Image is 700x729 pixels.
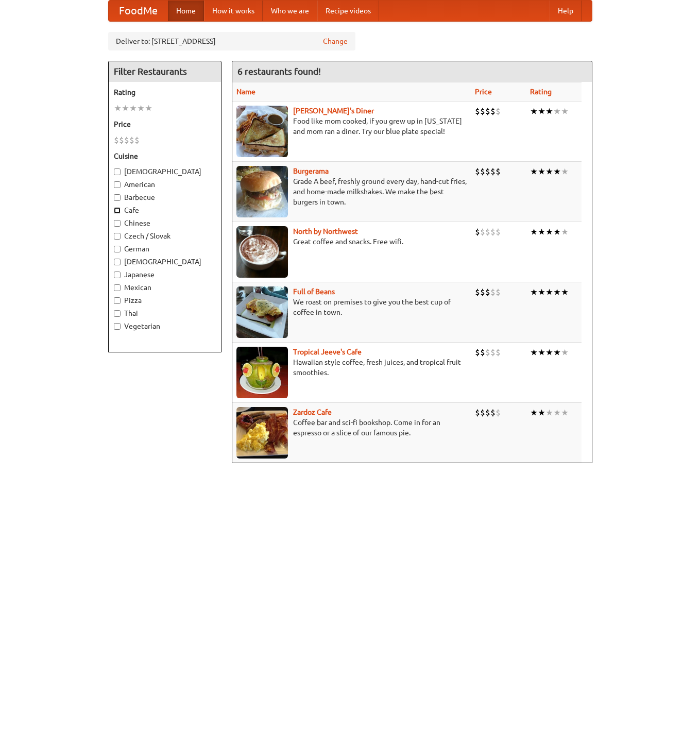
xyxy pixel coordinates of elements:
[490,106,496,117] li: $
[480,407,485,418] li: $
[490,286,496,298] li: $
[114,297,121,304] input: Pizza
[114,168,121,175] input: [DEMOGRAPHIC_DATA]
[114,192,216,202] label: Barbecue
[538,226,545,238] li: ★
[475,226,480,238] li: $
[119,134,124,146] li: $
[236,297,467,317] p: We roast on premises to give you the best cup of coffee in town.
[114,179,216,190] label: American
[129,103,137,114] li: ★
[530,407,538,418] li: ★
[109,1,168,21] a: FoodMe
[553,407,561,418] li: ★
[293,348,362,356] a: Tropical Jeeve's Cafe
[263,1,317,21] a: Who we are
[236,347,288,398] img: jeeves.jpg
[114,284,121,291] input: Mexican
[496,166,501,177] li: $
[485,226,490,238] li: $
[114,272,121,278] input: Japanese
[561,166,569,177] li: ★
[561,106,569,117] li: ★
[538,407,545,418] li: ★
[475,286,480,298] li: $
[114,151,216,161] h5: Cuisine
[480,347,485,358] li: $
[114,269,216,280] label: Japanese
[122,103,129,114] li: ★
[545,407,553,418] li: ★
[480,166,485,177] li: $
[129,134,134,146] li: $
[475,166,480,177] li: $
[538,286,545,298] li: ★
[496,106,501,117] li: $
[480,226,485,238] li: $
[293,408,332,416] a: Zardoz Cafe
[114,257,216,267] label: [DEMOGRAPHIC_DATA]
[114,205,216,215] label: Cafe
[293,107,374,115] b: [PERSON_NAME]'s Diner
[114,295,216,306] label: Pizza
[553,286,561,298] li: ★
[553,226,561,238] li: ★
[114,218,216,228] label: Chinese
[538,347,545,358] li: ★
[561,347,569,358] li: ★
[109,61,221,82] h4: Filter Restaurants
[114,134,119,146] li: $
[317,1,379,21] a: Recipe videos
[237,66,321,76] ng-pluralize: 6 restaurants found!
[114,323,121,330] input: Vegetarian
[553,166,561,177] li: ★
[114,181,121,188] input: American
[114,87,216,97] h5: Rating
[236,106,288,157] img: sallys.jpg
[561,286,569,298] li: ★
[538,166,545,177] li: ★
[114,244,216,254] label: German
[124,134,129,146] li: $
[496,347,501,358] li: $
[496,226,501,238] li: $
[485,166,490,177] li: $
[490,407,496,418] li: $
[490,347,496,358] li: $
[490,226,496,238] li: $
[236,166,288,217] img: burgerama.jpg
[236,417,467,438] p: Coffee bar and sci-fi bookshop. Come in for an espresso or a slice of our famous pie.
[145,103,152,114] li: ★
[236,286,288,338] img: beans.jpg
[236,226,288,278] img: north.jpg
[168,1,204,21] a: Home
[485,407,490,418] li: $
[475,88,492,96] a: Price
[485,106,490,117] li: $
[530,347,538,358] li: ★
[108,32,355,50] div: Deliver to: [STREET_ADDRESS]
[475,407,480,418] li: $
[293,167,329,175] a: Burgerama
[545,106,553,117] li: ★
[475,347,480,358] li: $
[485,347,490,358] li: $
[114,246,121,252] input: German
[485,286,490,298] li: $
[480,286,485,298] li: $
[114,231,216,241] label: Czech / Slovak
[530,88,552,96] a: Rating
[236,357,467,378] p: Hawaiian style coffee, fresh juices, and tropical fruit smoothies.
[114,310,121,317] input: Thai
[530,286,538,298] li: ★
[545,347,553,358] li: ★
[496,407,501,418] li: $
[293,287,335,296] a: Full of Beans
[553,347,561,358] li: ★
[114,233,121,240] input: Czech / Slovak
[114,321,216,331] label: Vegetarian
[236,236,467,247] p: Great coffee and snacks. Free wifi.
